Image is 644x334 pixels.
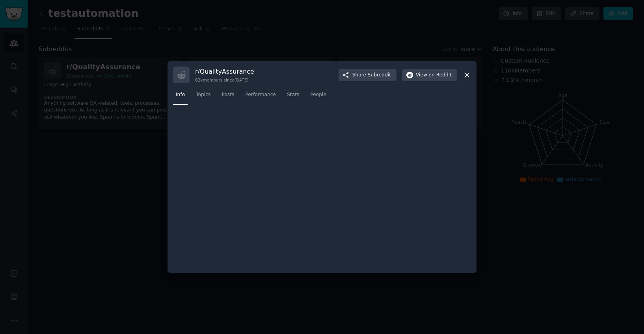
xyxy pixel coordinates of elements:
a: Info [173,89,188,105]
span: Subreddit [368,72,391,79]
span: Posts [221,91,234,98]
span: Info [176,91,185,98]
span: People [310,91,326,98]
span: Stats [287,91,299,98]
span: Performance [245,91,276,98]
a: Posts [219,89,237,105]
div: 62k members since [DATE] [195,77,254,83]
a: Performance [242,89,279,105]
span: View [416,72,452,79]
span: Topics [196,91,210,98]
a: Topics [193,89,213,105]
button: Viewon Reddit [402,69,457,82]
span: Share [352,72,391,79]
button: ShareSubreddit [339,69,396,82]
h3: r/ QualityAssurance [195,67,254,76]
span: on Reddit [429,72,452,79]
a: People [307,89,329,105]
a: Stats [284,89,302,105]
